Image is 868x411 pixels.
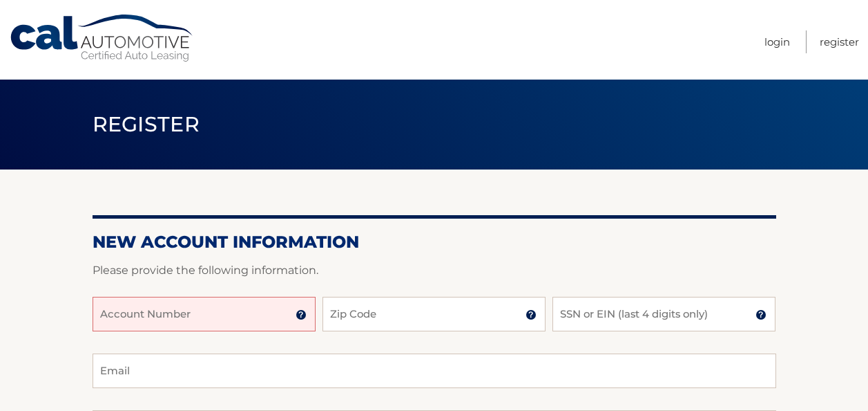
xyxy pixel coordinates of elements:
[9,14,195,63] a: Cal Automotive
[764,30,790,53] a: Login
[322,297,546,331] input: Zip Code
[820,30,859,53] a: Register
[552,297,775,331] input: SSN or EIN (last 4 digits only)
[525,309,537,320] img: tooltip.svg
[93,111,200,137] span: Register
[93,232,776,253] h2: New Account Information
[296,309,307,320] img: tooltip.svg
[755,309,766,320] img: tooltip.svg
[93,297,316,331] input: Account Number
[93,354,776,388] input: Email
[93,261,776,280] p: Please provide the following information.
